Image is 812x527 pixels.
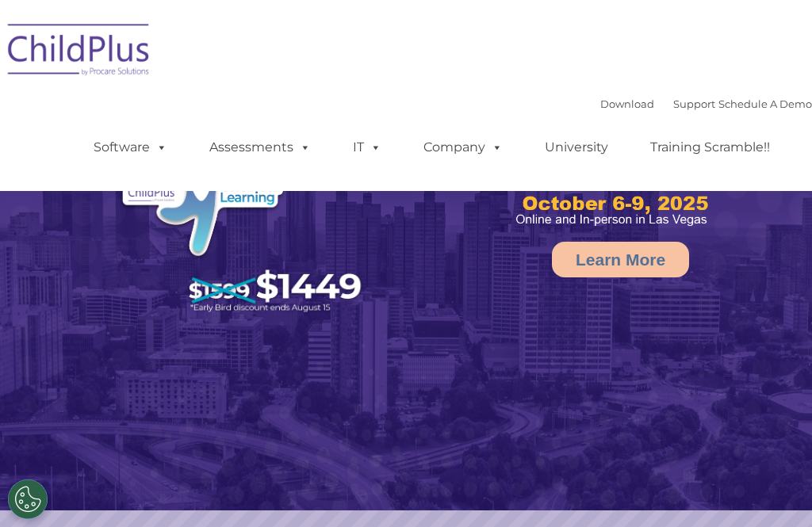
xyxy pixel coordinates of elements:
[193,132,327,163] a: Assessments
[600,97,812,110] font: |
[337,132,397,163] a: IT
[408,132,519,163] a: Company
[529,132,624,163] a: University
[552,242,689,277] a: Learn More
[673,97,715,110] a: Support
[78,132,183,163] a: Software
[718,97,812,110] a: Schedule A Demo
[600,97,654,110] a: Download
[8,479,48,519] button: Cookies Settings
[634,132,786,163] a: Training Scramble!!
